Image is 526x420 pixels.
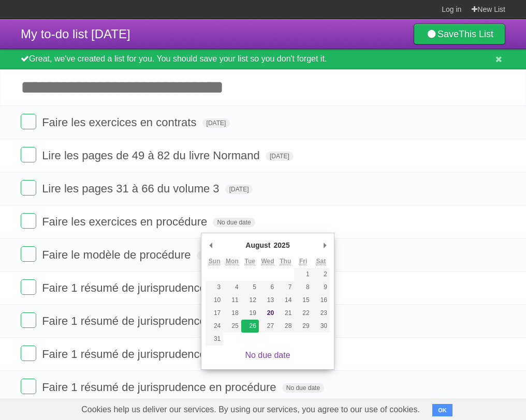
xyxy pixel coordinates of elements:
[21,114,36,129] label: Done
[259,294,276,307] button: 13
[21,312,36,328] label: Done
[42,149,262,162] span: Lire les pages de 49 à 82 du livre Normand
[294,320,312,333] button: 29
[282,383,324,393] span: No due date
[21,379,36,394] label: Done
[312,268,330,281] button: 2
[266,152,294,161] span: [DATE]
[259,307,276,320] button: 20
[319,237,330,253] button: Next Month
[276,294,294,307] button: 14
[316,258,326,265] abbr: Saturday
[206,307,223,320] button: 17
[197,251,239,260] span: No due date
[226,258,239,265] abbr: Monday
[294,281,312,294] button: 8
[459,29,493,39] b: This List
[21,27,130,41] span: My to-do list [DATE]
[223,307,241,320] button: 18
[213,218,255,227] span: No due date
[276,281,294,294] button: 7
[241,294,259,307] button: 12
[42,348,279,361] span: Faire 1 résumé de jurisprudence en procédure
[261,258,274,265] abbr: Wednesday
[414,24,505,44] a: SaveThis List
[312,320,330,333] button: 30
[272,237,291,253] div: 2025
[206,237,216,253] button: Previous Month
[206,294,223,307] button: 10
[312,294,330,307] button: 16
[202,118,230,128] span: [DATE]
[21,279,36,295] label: Done
[280,258,291,265] abbr: Thursday
[294,307,312,320] button: 22
[206,320,223,333] button: 24
[241,320,259,333] button: 26
[312,307,330,320] button: 23
[241,281,259,294] button: 5
[294,268,312,281] button: 1
[42,381,279,394] span: Faire 1 résumé de jurisprudence en procédure
[206,333,223,346] button: 31
[42,116,199,129] span: Faire les exercices en contrats
[312,281,330,294] button: 9
[241,307,259,320] button: 19
[223,294,241,307] button: 11
[259,281,276,294] button: 6
[71,399,430,420] span: Cookies help us deliver our services. By using our services, you agree to our use of cookies.
[42,182,222,195] span: Lire les pages 31 à 66 du volume 3
[42,248,193,261] span: Faire le modèle de procédure
[21,346,36,361] label: Done
[245,351,290,359] a: No due date
[432,404,452,416] button: OK
[299,258,307,265] abbr: Friday
[223,320,241,333] button: 25
[244,237,272,253] div: August
[42,281,279,294] span: Faire 1 résumé de jurisprudence en procédure
[294,294,312,307] button: 15
[209,258,221,265] abbr: Sunday
[42,215,210,228] span: Faire les exercices en procédure
[21,180,36,196] label: Done
[225,185,253,194] span: [DATE]
[223,281,241,294] button: 4
[276,320,294,333] button: 28
[259,320,276,333] button: 27
[21,213,36,229] label: Done
[244,258,255,265] abbr: Tuesday
[206,281,223,294] button: 3
[42,314,279,327] span: Faire 1 résumé de jurisprudence en procédure
[276,307,294,320] button: 21
[21,246,36,262] label: Done
[21,147,36,162] label: Done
